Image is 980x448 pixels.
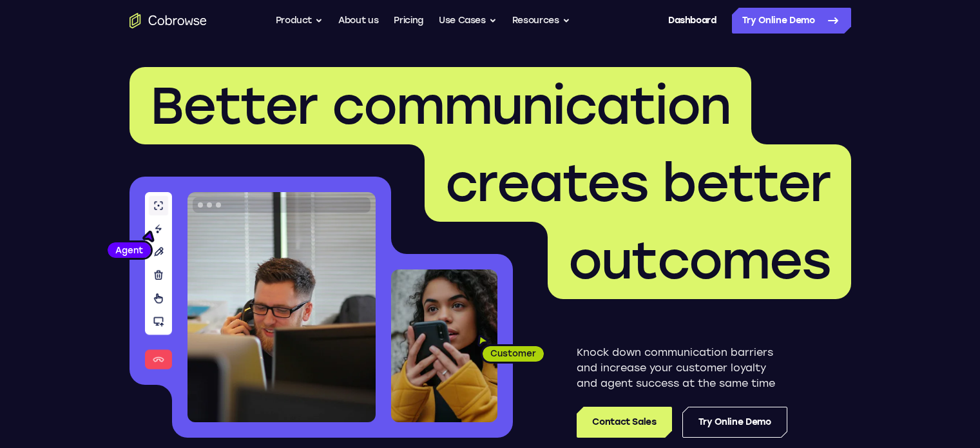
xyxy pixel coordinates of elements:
[445,152,831,214] span: creates better
[394,8,423,34] a: Pricing
[276,8,323,34] button: Product
[187,192,376,422] img: A customer support agent talking on the phone
[577,345,787,391] p: Knock down communication barriers and increase your customer loyalty and agent success at the sam...
[439,8,497,34] button: Use Cases
[668,8,716,34] a: Dashboard
[391,269,497,422] img: A customer holding their phone
[577,407,671,438] a: Contact Sales
[732,8,851,34] a: Try Online Demo
[338,8,378,34] a: About us
[568,229,831,291] span: outcomes
[150,75,731,137] span: Better communication
[130,13,207,28] a: Go to the home page
[512,8,570,34] button: Resources
[682,407,787,438] a: Try Online Demo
